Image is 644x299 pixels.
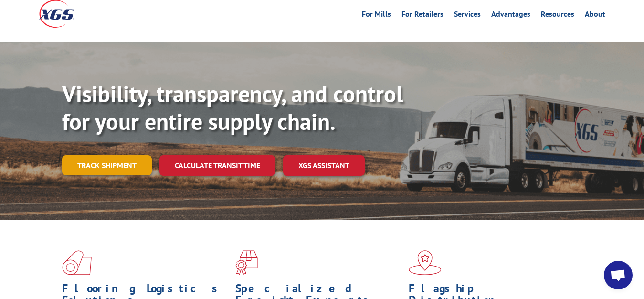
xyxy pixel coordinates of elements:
[454,11,481,21] a: Services
[159,155,275,176] a: Calculate transit time
[362,11,391,21] a: For Mills
[62,250,92,275] img: xgs-icon-total-supply-chain-intelligence-red
[235,250,258,275] img: xgs-icon-focused-on-flooring-red
[604,261,633,289] div: Open chat
[585,11,605,21] a: About
[541,11,574,21] a: Resources
[401,11,443,21] a: For Retailers
[62,79,403,136] b: Visibility, transparency, and control for your entire supply chain.
[283,155,365,176] a: XGS ASSISTANT
[62,155,152,175] a: Track shipment
[491,11,530,21] a: Advantages
[409,250,442,275] img: xgs-icon-flagship-distribution-model-red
